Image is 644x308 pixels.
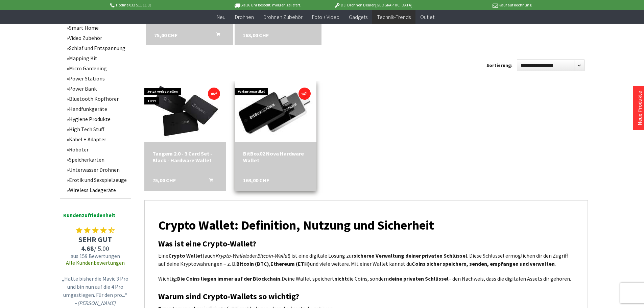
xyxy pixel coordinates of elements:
[307,10,344,24] a: Foto + Video
[230,10,259,24] a: Drohnen
[320,1,426,9] p: DJI Drohnen Dealer [GEOGRAPHIC_DATA]
[412,260,555,267] strong: Coins sicher speichern, senden, empfangen und verwalten
[312,14,339,20] span: Foto + Video
[636,91,643,125] a: Neue Produkte
[158,220,574,230] h1: Crypto Wallet: Definition, Nutzung und Sicherheit
[63,124,131,134] a: High Tech Stuff
[218,79,332,144] img: BitBox02 Nova Hardware Wallet
[60,253,131,259] span: aus 159 Bewertungen
[243,177,269,184] span: 163,00 CHF
[177,275,282,282] strong: Die Coins liegen immer auf der Blockchain.
[63,165,131,175] a: Unterwasser Drohnen
[63,114,131,124] a: Hygiene Produkte
[158,252,574,268] p: Eine (auch oder ) ist eine digitale Lösung zur . Diese Schlüssel ermöglichen dir den Zugriff a...
[63,104,131,114] a: Handfunkgeräte
[152,150,218,164] div: Tangem 2.0 - 3 Card Set - Black - Hardware Wallet
[63,94,131,104] a: Bluetooth Kopfhörer
[63,43,131,53] a: Schlaf und Entspannung
[63,134,131,144] a: Kabel + Adapter
[257,252,289,259] em: Bitcoin-Wallet
[63,63,131,73] a: Micro Gardening
[236,260,269,267] strong: Bitcoin (BTC)
[81,244,94,253] span: 4.68
[344,10,372,24] a: Gadgets
[426,1,531,9] p: Kauf auf Rechnung
[109,1,215,9] p: Hotline 032 511 11 03
[235,14,254,20] span: Drohnen
[158,275,574,283] p: Wichtig: Deine Wallet speichert die Coins, sondern – den Nachweis, dass die digitalen Assets dir ...
[259,10,307,24] a: Drohnen Zubehör
[334,275,347,282] strong: nicht
[217,14,225,20] span: Neu
[201,177,217,186] button: In den Warenkorb
[389,275,449,282] strong: deine privaten Schlüssel
[152,177,176,184] span: 75,00 CHF
[208,31,224,40] button: In den Warenkorb
[60,235,131,244] span: SEHR GUT
[63,73,131,84] a: Power Stations
[152,150,218,164] a: Tangem 2.0 - 3 Card Set - Black - Hardware Wallet 75,00 CHF In den Warenkorb
[420,14,434,20] span: Outlet
[154,31,177,39] span: 75,00 CHF
[63,144,131,155] a: Roboter
[372,10,415,24] a: Technik-Trends
[62,275,129,307] p: „Hatte bisher die Mavic 3 Pro und bin nun auf die 4 Pro umgestiegen. Für den pro...“ –
[168,252,202,259] strong: Crypto Wallet
[354,252,467,259] strong: sicheren Verwaltung deiner privaten Schlüssel
[63,175,131,185] a: Erotik und Sexspielzeuge
[77,300,116,306] em: [PERSON_NAME]
[215,252,246,259] em: Krypto-Wallet
[63,53,131,63] a: Mapping Kit
[63,211,127,223] span: Kundenzufriedenheit
[212,10,230,24] a: Neu
[243,150,308,164] div: BitBox02 Nova Hardware Wallet
[263,14,303,20] span: Drohnen Zubehör
[148,81,222,142] img: Tangem 2.0 - 3 Card Set - Black - Hardware Wallet
[270,260,310,267] strong: Ethereum (ETH)
[63,23,131,33] a: Smart Home
[63,155,131,165] a: Speicherkarten
[158,292,574,301] h2: Warum sind Crypto-Wallets so wichtig?
[243,31,269,39] span: 163,00 CHF
[60,244,131,253] span: / 5.00
[415,10,439,24] a: Outlet
[63,185,131,195] a: Wireless Ladegeräte
[63,33,131,43] a: Video Zubehör
[66,259,125,266] a: Alle Kundenbewertungen
[243,150,308,164] a: BitBox02 Nova Hardware Wallet 163,00 CHF
[377,14,411,20] span: Technik-Trends
[349,14,367,20] span: Gadgets
[215,1,320,9] p: Bis 16 Uhr bestellt, morgen geliefert.
[158,239,574,248] h2: Was ist eine Crypto-Wallet?
[486,60,512,71] label: Sortierung:
[63,84,131,94] a: Power Bank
